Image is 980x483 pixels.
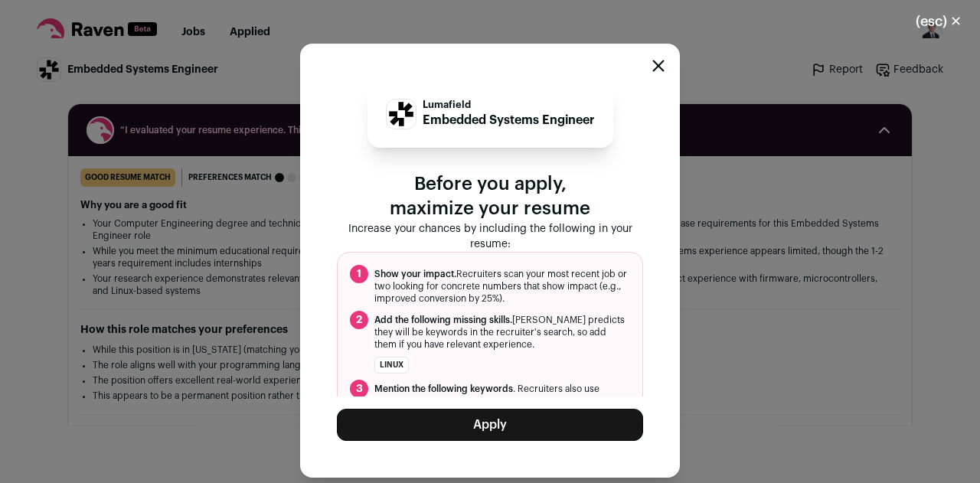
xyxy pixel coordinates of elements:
[350,311,368,329] span: 2
[374,384,513,393] span: Mention the following keywords
[897,5,980,38] button: Close modal
[374,268,630,305] span: Recruiters scan your most recent job or two looking for concrete numbers that show impact (e.g., ...
[350,380,368,398] span: 3
[374,357,409,374] li: Linux
[337,409,643,441] button: Apply
[387,100,416,129] img: 984721152a28239997cfb8a49a901ac9b288ca0922c1632b0c9ade104e9a0d88.png
[652,60,665,72] button: Close modal
[423,111,595,129] p: Embedded Systems Engineer
[374,315,512,325] span: Add the following missing skills.
[423,99,595,111] p: Lumafield
[337,172,643,221] p: Before you apply, maximize your resume
[350,265,368,283] span: 1
[374,383,630,432] span: . Recruiters also use keywords to identify specific experiences or values. Try to mirror the spel...
[374,269,456,279] span: Show your impact.
[374,314,630,351] span: [PERSON_NAME] predicts they will be keywords in the recruiter's search, so add them if you have r...
[337,221,643,252] p: Increase your chances by including the following in your resume:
